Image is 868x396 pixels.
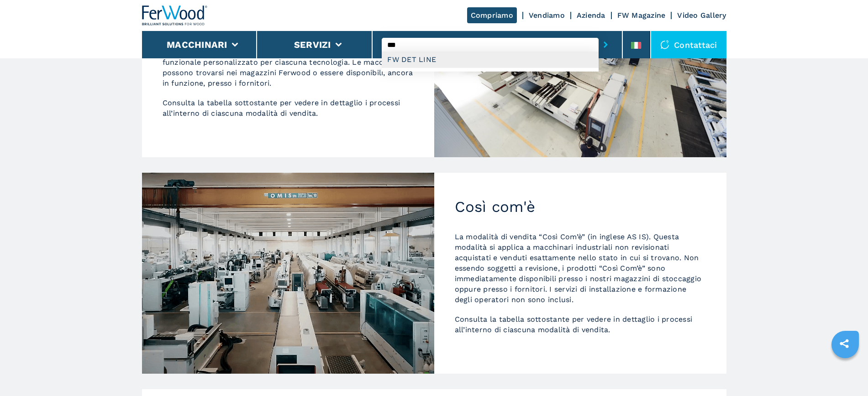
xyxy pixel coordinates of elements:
a: Compriamo [467,7,517,23]
a: Azienda [577,11,605,20]
p: La modalità di vendita “Così Com’è” (in inglese AS IS). Questa modalità si applica a macchinari i... [455,231,706,305]
p: Consulta la tabella sottostante per vedere in dettaglio i processi all’interno di ciascuna modali... [163,98,414,118]
button: Servizi [294,39,331,50]
a: FW Magazine [617,11,666,20]
img: Contattaci [660,40,669,49]
p: Consulta la tabella sottostante per vedere in dettaglio i processi all’interno di ciascuna modali... [455,314,706,335]
button: Macchinari [167,39,227,50]
a: sharethis [833,332,856,355]
button: submit-button [599,34,613,55]
img: Ferwood [142,5,208,26]
div: Contattaci [651,31,726,58]
a: Video Gallery [677,11,726,20]
a: Vendiamo [529,11,565,20]
img: Così com'è [142,173,434,374]
div: FW DET LINE [382,51,599,68]
iframe: Chat [829,355,861,389]
h2: Così com'è [455,198,706,216]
